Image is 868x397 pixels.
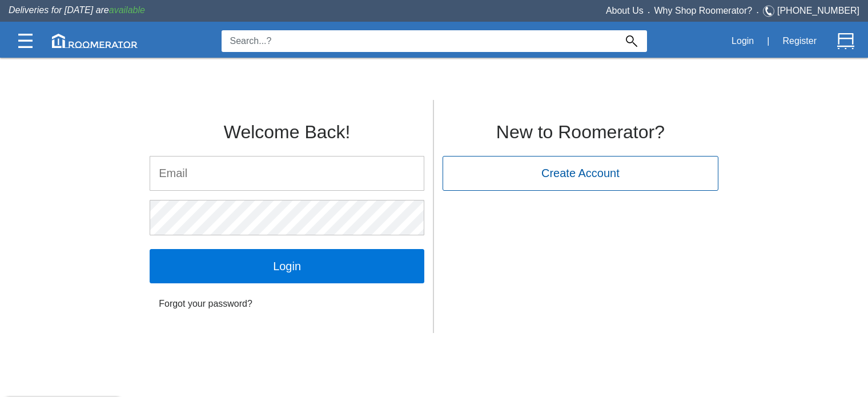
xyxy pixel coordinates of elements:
img: Search_Icon.svg [626,35,637,47]
input: Login [150,249,424,283]
a: Forgot your password? [150,292,424,315]
span: • [752,10,763,15]
img: Categories.svg [18,34,33,48]
a: Why Shop Roomerator? [654,6,753,15]
img: Telephone.svg [763,4,777,18]
a: [PHONE_NUMBER] [777,6,859,15]
button: Create Account [443,156,718,190]
a: About Us [606,6,644,15]
span: available [109,5,145,15]
input: Email [150,157,424,190]
button: Register [776,29,823,53]
span: • [644,10,654,15]
h2: Welcome Back! [150,122,424,142]
div: | [760,29,776,54]
input: Search...? [222,30,616,52]
img: roomerator-logo.svg [52,34,138,48]
span: Deliveries for [DATE] are [9,5,145,15]
img: Cart.svg [837,33,854,50]
button: Login [725,29,760,53]
h2: New to Roomerator? [443,122,718,142]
